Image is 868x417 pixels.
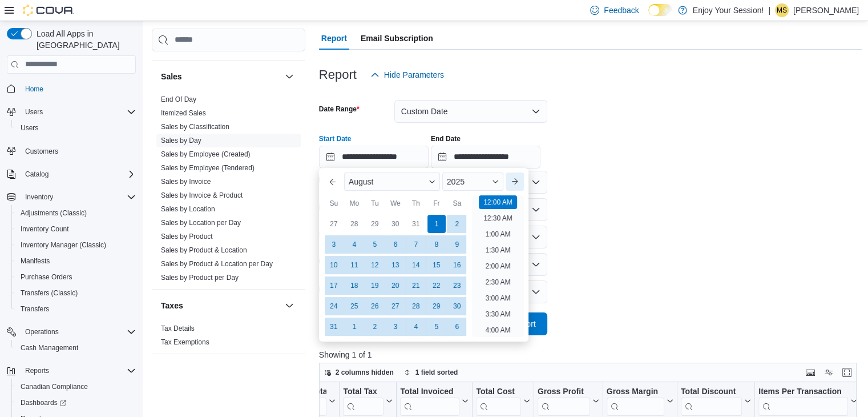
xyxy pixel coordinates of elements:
span: Canadian Compliance [16,380,136,394]
span: Transfers [16,302,136,316]
div: Items Per Transaction [758,386,848,415]
div: Subtotal [297,386,326,397]
div: day-22 [427,276,446,295]
a: Dashboards [16,396,71,410]
a: Adjustments (Classic) [16,206,91,220]
p: Enjoy Your Session! [693,3,764,17]
span: Inventory Count [21,224,69,234]
span: Dark Mode [648,16,649,17]
button: Cash Management [11,340,140,356]
div: Su [325,194,343,212]
div: Gross Margin [606,386,664,415]
span: Inventory [21,190,136,204]
a: Sales by Product & Location per Day [161,260,273,268]
button: Canadian Compliance [11,379,140,395]
span: End Of Day [161,95,196,104]
button: Users [2,104,140,120]
li: 12:00 AM [479,195,517,209]
div: day-28 [407,297,425,315]
div: We [386,194,405,212]
span: Sales by Product & Location per Day [161,259,273,268]
span: Sales by Invoice [161,177,211,186]
a: Sales by Invoice [161,178,211,186]
button: Hide Parameters [366,63,449,86]
li: 12:30 AM [479,211,517,225]
a: Home [21,82,48,96]
button: Adjustments (Classic) [11,205,140,221]
h3: Report [319,68,357,82]
label: Start Date [319,134,352,143]
div: day-11 [345,256,364,274]
div: Fr [427,194,446,212]
div: day-5 [427,318,446,336]
button: Catalog [21,167,53,181]
span: Manifests [21,256,50,266]
span: Sales by Location per Day [161,218,241,227]
span: Home [21,82,136,96]
div: day-6 [386,235,405,254]
a: Sales by Invoice & Product [161,191,243,199]
div: day-2 [448,215,466,233]
div: day-25 [345,297,364,315]
a: Inventory Manager (Classic) [16,238,111,252]
div: Button. Open the year selector. 2025 is currently selected. [442,173,503,191]
div: Mo [345,194,364,212]
span: Users [21,123,38,133]
button: Display options [822,366,835,379]
span: Cash Management [21,343,78,352]
li: 3:30 AM [481,307,515,321]
div: day-31 [407,215,425,233]
div: Total Discount [681,386,742,415]
button: Operations [2,324,140,340]
span: Sales by Employee (Created) [161,150,251,159]
button: Inventory Count [11,221,140,237]
div: day-13 [386,256,405,274]
span: Itemized Sales [161,109,206,118]
div: Total Discount [681,386,742,397]
a: Sales by Day [161,137,201,145]
span: 2025 [447,177,465,186]
div: day-4 [407,318,425,336]
div: day-3 [325,235,343,254]
button: Reports [21,364,54,378]
span: Sales by Classification [161,122,229,131]
span: Transfers [21,304,49,314]
span: Reports [25,366,49,375]
span: Purchase Orders [16,270,136,284]
div: day-8 [427,235,446,254]
a: Sales by Classification [161,123,229,131]
div: day-5 [366,235,384,254]
a: Sales by Employee (Created) [161,150,251,158]
button: Total Discount [681,386,751,415]
div: day-18 [345,276,364,295]
h3: Taxes [161,300,183,311]
button: Reports [2,363,140,379]
li: 1:00 AM [481,227,515,241]
button: Transfers (Classic) [11,285,140,301]
span: Transfers (Classic) [16,286,136,300]
button: Catalog [2,166,140,182]
div: Total Tax [343,386,383,415]
span: Canadian Compliance [21,382,88,391]
div: day-1 [345,318,364,336]
span: Sales by Product per Day [161,273,239,282]
a: Purchase Orders [16,270,77,284]
button: Enter fullscreen [840,366,854,379]
div: day-6 [448,318,466,336]
div: day-30 [448,297,466,315]
span: Adjustments (Classic) [21,209,87,218]
span: Tax Details [161,324,195,333]
div: day-12 [366,256,384,274]
span: Inventory Count [16,222,136,236]
div: day-15 [427,256,446,274]
button: Open list of options [531,178,540,187]
a: Users [16,121,43,135]
a: Sales by Location [161,205,215,213]
label: Date Range [319,105,360,114]
span: Operations [21,325,136,339]
span: Transfers (Classic) [21,288,78,298]
a: Sales by Product & Location [161,246,247,254]
span: Catalog [25,170,49,179]
button: Keyboard shortcuts [804,366,817,379]
div: day-26 [366,297,384,315]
